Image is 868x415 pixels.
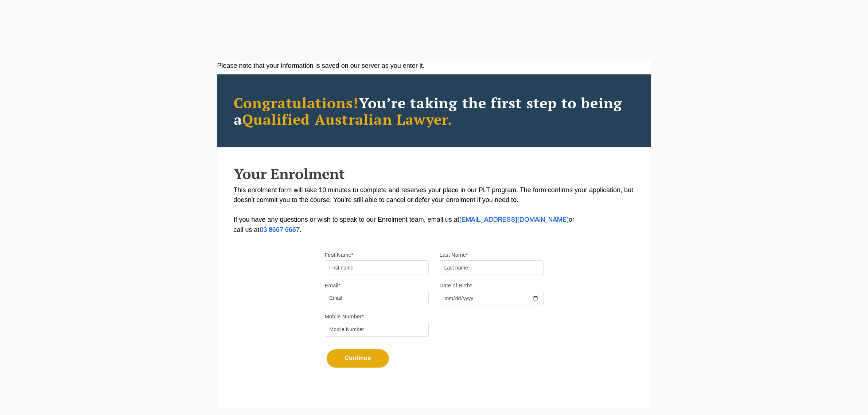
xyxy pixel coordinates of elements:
label: Email* [325,282,340,289]
h2: Your Enrolment [234,166,635,182]
label: Date of Birth* [440,282,472,289]
h2: You’re taking the first step to being a [234,94,635,127]
div: Please note that your information is saved on our server as you enter it. [217,61,651,71]
button: Continue [327,349,389,368]
input: Last name [440,260,544,275]
a: [EMAIL_ADDRESS][DOMAIN_NAME] [459,217,569,223]
input: First name [325,260,429,275]
p: This enrolment form will take 10 minutes to complete and reserves your place in our PLT program. ... [234,185,635,235]
a: 03 8667 5667 [260,227,300,233]
span: Congratulations! [234,93,359,112]
label: First Name* [325,251,354,259]
span: Qualified Australian Lawyer. [242,109,453,129]
input: Email [325,291,429,305]
input: Mobile Number [325,322,429,337]
label: Last Name* [440,251,468,259]
label: Mobile Number* [325,313,364,320]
